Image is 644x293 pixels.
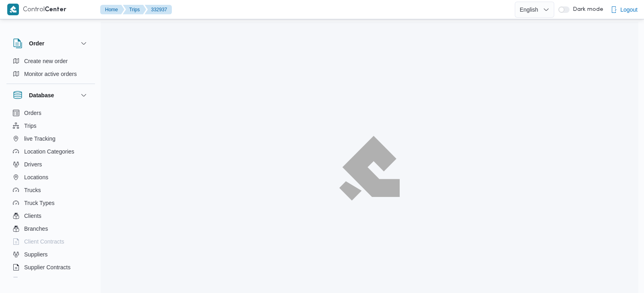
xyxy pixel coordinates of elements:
span: Truck Types [24,198,54,208]
button: Supplier Contracts [10,261,92,274]
div: Database [6,107,95,281]
button: Orders [10,107,92,119]
button: Suppliers [10,248,92,261]
button: Trips [123,5,146,14]
button: live Tracking [10,132,92,145]
button: Logout [607,2,641,18]
span: Locations [24,172,48,182]
span: Dark mode [570,6,603,13]
span: Branches [24,224,48,234]
span: Clients [24,211,41,221]
img: X8yXhbKr1z7QwAAAABJRU5ErkJggg== [7,4,19,15]
button: Drivers [10,158,92,171]
button: Trips [10,119,92,132]
span: Drivers [24,160,42,169]
button: Create new order [10,55,92,68]
button: Branches [10,222,92,235]
button: Devices [10,274,92,287]
span: Orders [24,108,41,118]
span: Supplier Contracts [24,262,70,272]
span: Location Categories [24,147,74,156]
span: Trucks [24,185,41,195]
span: Monitor active orders [24,69,77,79]
span: Client Contracts [24,237,64,246]
button: Clients [10,209,92,222]
span: Logout [620,5,638,14]
span: live Tracking [24,134,56,143]
span: Devices [24,275,44,285]
span: Create new order [24,56,68,66]
button: Order [13,39,89,48]
button: Truck Types [10,197,92,209]
button: Trucks [10,184,92,197]
h3: Order [29,39,44,48]
button: Monitor active orders [10,68,92,80]
button: Client Contracts [10,235,92,248]
span: Suppliers [24,250,47,259]
button: Location Categories [10,145,92,158]
b: Center [45,7,66,13]
button: Locations [10,171,92,184]
button: Home [100,5,124,14]
img: ILLA Logo [343,140,396,196]
button: Database [13,90,89,100]
h3: Database [29,90,54,100]
button: 332937 [144,5,172,14]
div: Order [6,55,95,84]
span: Trips [24,121,37,131]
